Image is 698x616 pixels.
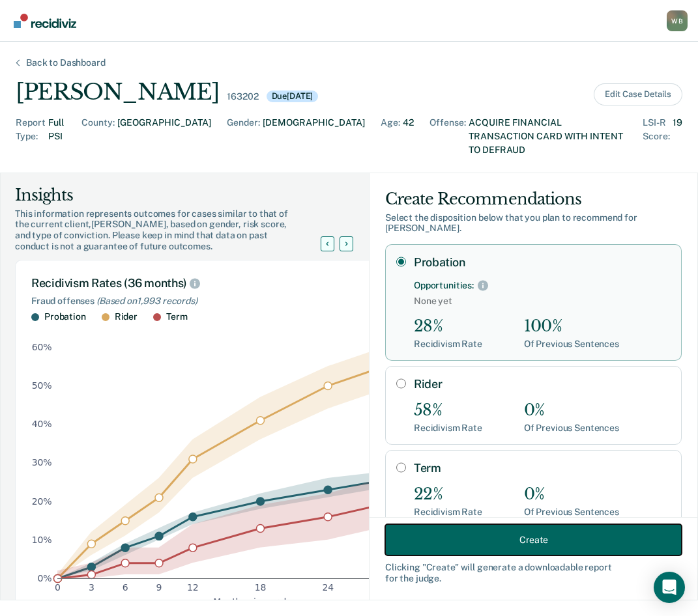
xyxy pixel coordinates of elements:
[381,116,400,157] div: Age :
[414,280,474,291] div: Opportunities:
[414,296,671,307] span: None yet
[14,14,76,28] img: Recidiviz
[96,296,197,306] span: (Based on 1,993 records )
[594,83,682,105] button: Edit Case Details
[414,377,671,391] label: Rider
[32,458,52,468] text: 30%
[414,423,482,434] div: Recidivism Rate
[16,116,46,157] div: Report Type :
[667,10,688,31] button: Profile dropdown button
[263,116,365,157] div: [DEMOGRAPHIC_DATA]
[10,57,121,68] div: Back to Dashboard
[31,276,490,290] div: Recidivism Rates (36 months)
[654,572,685,603] div: Open Intercom Messenger
[55,583,61,593] text: 0
[524,423,619,434] div: Of Previous Sentences
[227,116,260,157] div: Gender :
[414,485,482,504] div: 22%
[15,208,336,252] div: This information represents outcomes for cases similar to that of the current client, [PERSON_NAM...
[385,189,682,210] div: Create Recommendations
[15,185,336,206] div: Insights
[255,583,267,593] text: 18
[469,116,627,157] div: ACQUIRE FINANCIAL TRANSACTION CARD WITH INTENT TO DEFRAUD
[403,116,414,157] div: 42
[385,562,682,584] div: Clicking " Create " will generate a downloadable report for the judge.
[32,419,52,429] text: 40%
[31,296,490,307] div: Fraud offenses
[48,116,66,157] div: Full PSI
[414,339,482,350] div: Recidivism Rate
[32,496,52,507] text: 20%
[524,317,619,336] div: 100%
[385,212,682,234] div: Select the disposition below that you plan to recommend for [PERSON_NAME] .
[414,461,671,475] label: Term
[44,311,86,322] div: Probation
[115,311,138,322] div: Rider
[89,583,95,593] text: 3
[123,583,128,593] text: 6
[213,596,308,607] text: Months since release
[524,485,619,504] div: 0%
[667,10,688,31] div: W B
[213,596,308,607] g: x-axis label
[38,573,52,583] text: 0%
[524,507,619,518] div: Of Previous Sentences
[32,380,52,391] text: 50%
[32,342,52,352] text: 60%
[524,339,619,350] div: Of Previous Sentences
[156,583,162,593] text: 9
[267,91,319,102] div: Due [DATE]
[643,116,670,157] div: LSI-R Score :
[117,116,211,157] div: [GEOGRAPHIC_DATA]
[227,91,258,102] div: 163202
[32,535,52,545] text: 10%
[429,116,466,157] div: Offense :
[166,311,187,322] div: Term
[385,524,682,555] button: Create
[524,401,619,420] div: 0%
[414,255,671,270] label: Probation
[81,116,115,157] div: County :
[16,79,219,105] div: [PERSON_NAME]
[322,583,334,593] text: 24
[414,507,482,518] div: Recidivism Rate
[32,342,52,583] g: y-axis tick label
[55,583,469,593] g: x-axis tick label
[414,401,482,420] div: 58%
[414,317,482,336] div: 28%
[673,116,682,157] div: 19
[187,583,199,593] text: 12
